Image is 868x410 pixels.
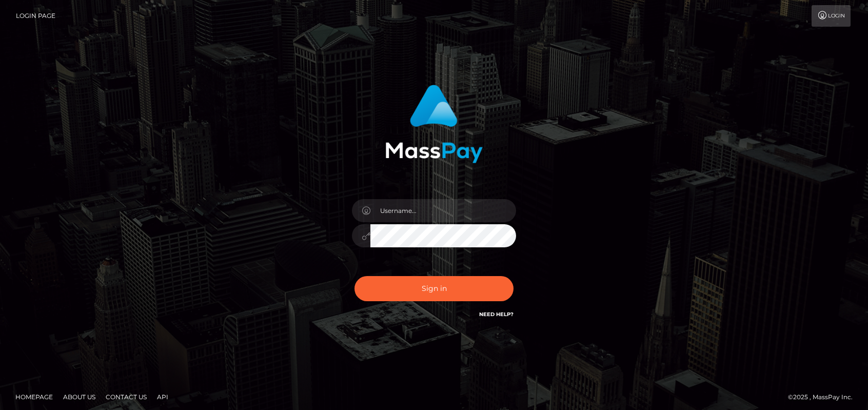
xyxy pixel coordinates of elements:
[16,5,55,27] a: Login Page
[370,199,516,222] input: Username...
[59,389,100,405] a: About Us
[11,389,57,405] a: Homepage
[354,276,514,301] button: Sign in
[153,389,172,405] a: API
[102,389,151,405] a: Contact Us
[479,311,514,318] a: Need Help?
[788,392,860,403] div: © 2025 , MassPay Inc.
[385,85,483,163] img: MassPay Login
[812,5,851,27] a: Login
